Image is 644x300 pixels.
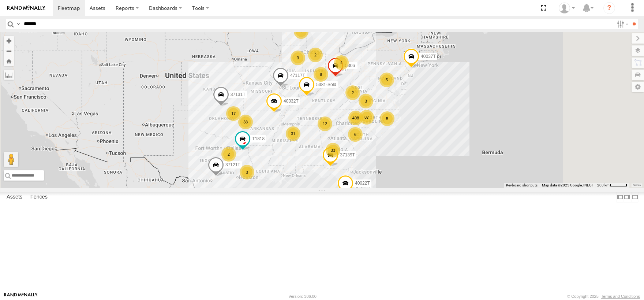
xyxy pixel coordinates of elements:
span: 40037T [421,53,436,59]
span: 37121T [225,162,240,167]
a: Visit our Website [4,293,38,300]
a: Terms and Conditions [601,294,640,299]
span: 37131T [231,92,246,97]
label: Search Query [15,19,21,29]
div: 3 [240,165,254,179]
div: 408 [348,111,363,125]
span: Map data ©2025 Google, INEGI [542,183,593,187]
span: 5306 [345,63,355,68]
label: Assets [3,192,26,202]
div: 33 [326,143,340,158]
span: 40032T [284,99,299,104]
button: Drag Pegman onto the map to open Street View [4,152,18,167]
button: Map Scale: 200 km per 44 pixels [595,183,629,188]
div: 2 [308,48,323,62]
div: 2 [221,147,236,162]
label: Measure [4,70,14,80]
label: Hide Summary Table [631,192,639,203]
span: 40022T [355,180,370,185]
img: rand-logo.svg [7,5,45,11]
i: ? [603,2,615,14]
label: Dock Summary Table to the Left [616,192,624,203]
div: 31 [286,126,300,141]
div: 4 [334,55,349,70]
div: 3 [291,51,305,65]
div: Denise Wike [556,3,577,14]
button: Zoom Home [4,56,14,66]
div: 5 [380,111,394,126]
span: 37139T [340,152,355,158]
div: © Copyright 2025 - [567,294,640,299]
span: 200 km [597,183,610,187]
div: 5 [379,73,394,87]
label: Fences [27,192,51,202]
div: 87 [359,110,374,125]
div: 3 [359,94,373,108]
label: Dock Summary Table to the Right [624,192,631,203]
button: Zoom in [4,36,14,46]
button: Keyboard shortcuts [506,183,538,188]
label: Search Filter Options [614,19,630,29]
div: 38 [238,115,253,129]
div: 7 [294,24,308,39]
span: T1818 [252,136,265,141]
div: 6 [348,127,363,142]
span: 47117T [290,73,305,78]
button: Zoom out [4,46,14,56]
div: 2 [345,85,360,100]
a: Terms (opens in new tab) [633,184,641,187]
label: Map Settings [632,82,644,92]
span: 5381-Sold [316,82,336,87]
div: Version: 306.00 [289,294,317,299]
div: 12 [318,116,332,131]
div: 17 [226,106,241,121]
div: 8 [314,67,328,82]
